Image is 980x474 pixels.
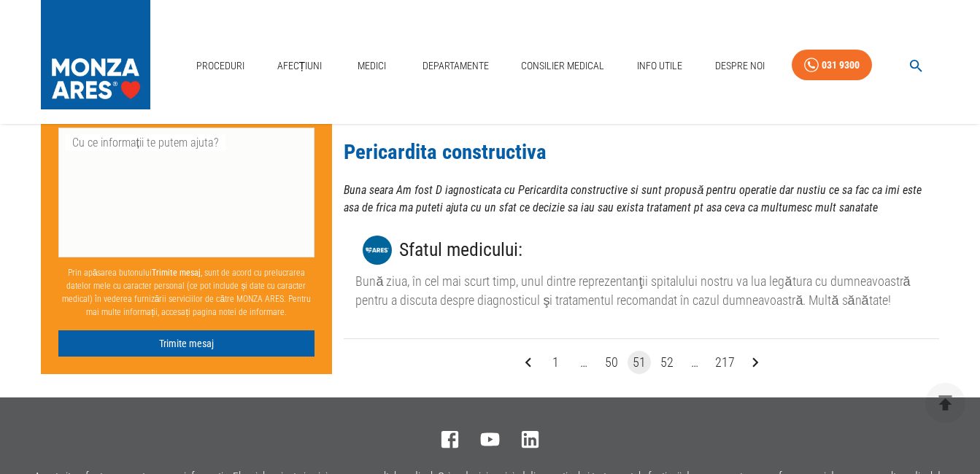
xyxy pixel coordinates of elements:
[628,351,651,374] button: page 51
[744,351,767,374] button: Go to next page
[58,260,315,325] p: Prin apăsarea butonului , sunt de acord cu prelucrarea datelor mele cu caracter personal (ce pot ...
[711,351,739,374] button: Go to page 217
[600,351,623,374] button: Go to page 50
[355,272,927,309] div: Bună ziua, în cel mai scurt timp, unul dintre reprezentanţii spitalului nostru va lua legătura cu...
[344,217,939,321] button: MONZA ARESSfatul medicului:Bună ziua, în cel mai scurt timp, unul dintre reprezentanţii spitalulu...
[572,353,595,372] div: …
[544,351,568,374] button: Go to page 1
[709,51,771,81] a: Despre Noi
[58,330,315,357] button: Trimite mesaj
[349,51,396,81] a: Medici
[683,353,706,372] div: …
[655,351,679,374] button: Go to page 52
[363,236,392,265] img: MONZA ARES
[822,56,860,74] div: 031 9300
[152,268,201,278] b: Trimite mesaj
[792,50,872,81] a: 031 9300
[344,182,939,217] p: Buna seara Am fost D iagnosticata cu Pericardita constructive si sunt propusă pentru operatie dar...
[517,351,540,374] button: Go to previous page
[631,51,688,81] a: Info Utile
[417,51,495,81] a: Departamente
[515,51,610,81] a: Consilier Medical
[344,139,547,164] a: Pericardita constructiva
[514,351,769,374] nav: pagination navigation
[925,383,965,423] button: delete
[190,51,250,81] a: Proceduri
[271,51,328,81] a: Afecțiuni
[399,235,522,265] h3: Sfatul medicului :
